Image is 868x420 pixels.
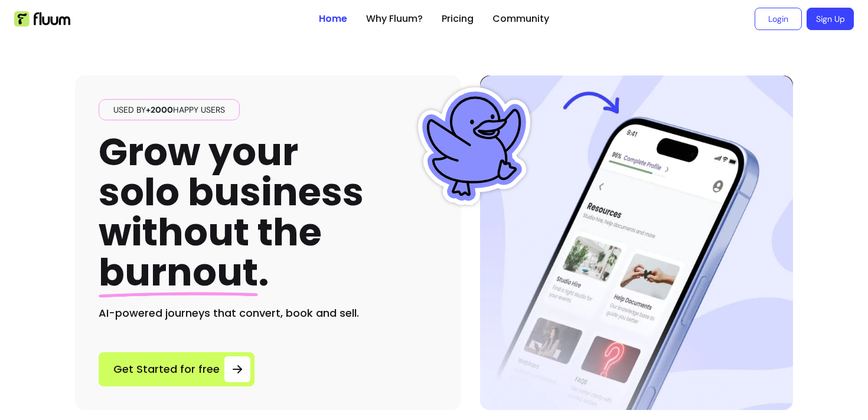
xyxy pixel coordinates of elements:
img: Hero [480,76,793,410]
a: Home [319,12,347,26]
span: Used by happy users [109,104,230,116]
a: Community [492,12,549,26]
a: Sign Up [807,8,854,30]
img: Fluum Logo [14,11,70,27]
a: Pricing [442,12,474,26]
span: burnout [99,246,258,298]
img: Fluum Duck sticker [415,87,533,205]
a: Login [755,8,802,30]
h2: AI-powered journeys that convert, book and sell. [99,305,438,321]
span: Get Started for free [113,361,220,378]
span: +2000 [146,104,173,115]
a: Why Fluum? [366,12,423,26]
h1: Grow your solo business without the . [99,132,364,293]
a: Get Started for free [99,352,254,386]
